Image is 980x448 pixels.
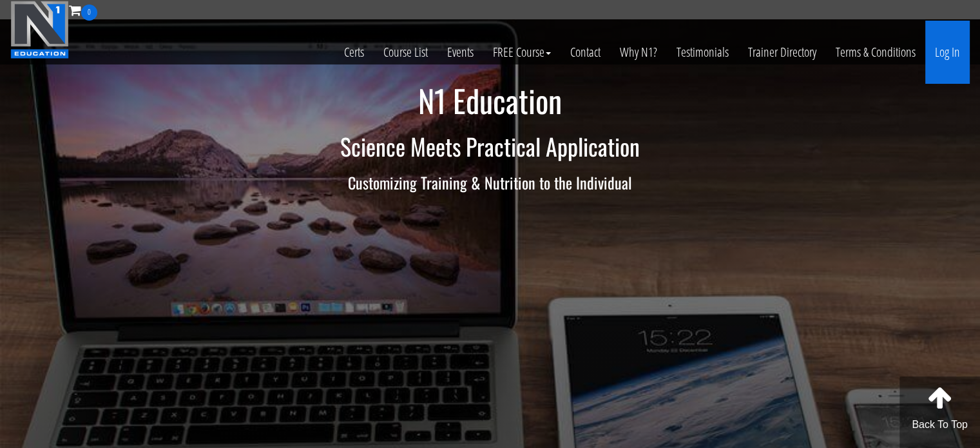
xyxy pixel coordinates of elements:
p: Back To Top [899,417,980,433]
a: Trainer Directory [738,21,826,84]
h1: N1 Education [113,84,867,118]
h2: Science Meets Practical Application [113,133,867,159]
a: Terms & Conditions [826,21,925,84]
a: 0 [69,1,97,19]
a: Certs [334,21,374,84]
a: Log In [925,21,970,84]
a: FREE Course [483,21,561,84]
a: Why N1? [610,21,667,84]
h3: Customizing Training & Nutrition to the Individual [113,174,867,191]
a: Events [437,21,483,84]
a: Testimonials [667,21,738,84]
img: n1-education [10,1,69,59]
span: 0 [81,5,97,21]
a: Course List [374,21,437,84]
a: Contact [561,21,610,84]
